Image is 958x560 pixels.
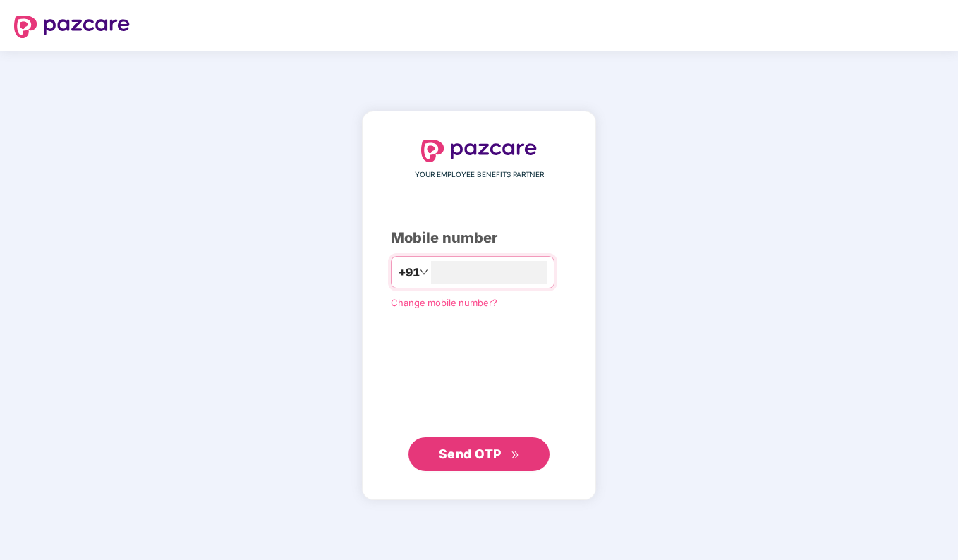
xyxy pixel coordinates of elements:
[391,227,567,249] div: Mobile number
[439,446,502,461] span: Send OTP
[511,451,520,460] span: double-right
[420,268,428,276] span: down
[399,264,420,281] span: +91
[415,169,544,181] span: YOUR EMPLOYEE BENEFITS PARTNER
[408,437,550,471] button: Send OTPdouble-right
[14,16,130,38] img: logo
[391,297,497,308] a: Change mobile number?
[421,140,537,162] img: logo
